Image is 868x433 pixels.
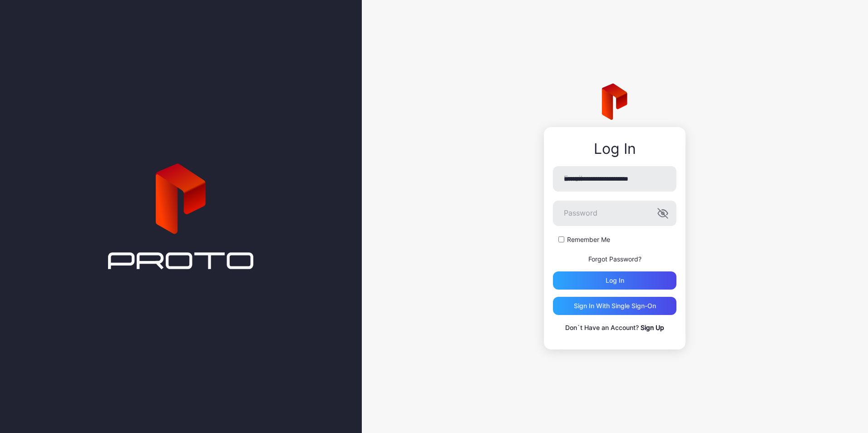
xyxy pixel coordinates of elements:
div: Log in [606,277,624,284]
button: Password [657,208,668,219]
div: Log In [553,141,676,157]
button: Log in [553,271,676,290]
input: Password [553,201,676,226]
label: Remember Me [567,235,610,244]
a: Sign Up [641,324,664,331]
button: Sign in With Single Sign-On [553,297,676,315]
div: Sign in With Single Sign-On [574,302,656,310]
a: Forgot Password? [588,255,641,263]
p: Don`t Have an Account? [553,322,676,333]
input: Email [553,166,676,192]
